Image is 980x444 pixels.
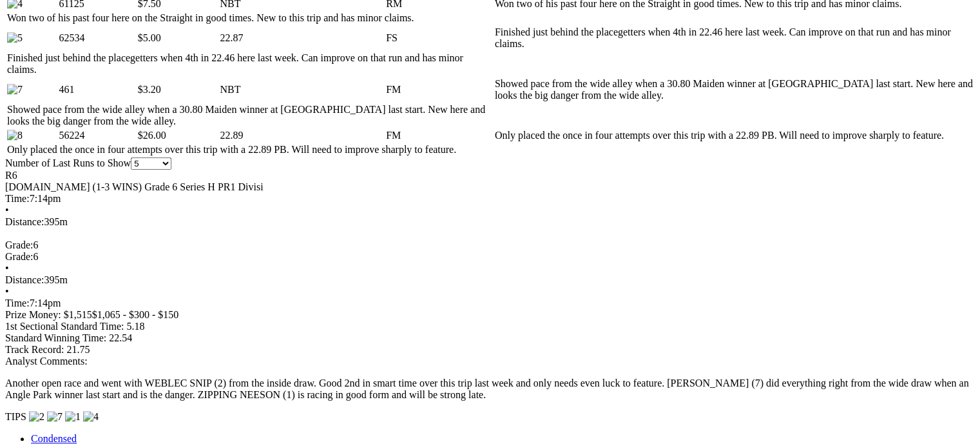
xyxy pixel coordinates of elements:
img: 2 [29,411,44,423]
p: Another open race and went with WEBLEC SNIP (2) from the inside draw. Good 2nd in smart time over... [5,378,975,401]
img: 1 [65,411,81,423]
td: FM [385,129,493,142]
td: Showed pace from the wide alley when a 30.80 Maiden winner at [GEOGRAPHIC_DATA] last start. New h... [494,77,974,102]
span: • [5,205,9,216]
span: Time: [5,193,30,204]
span: $1,065 - $300 - $150 [92,309,179,320]
span: $3.20 [138,84,161,95]
span: 1st Sectional Standard Time: [5,321,124,332]
td: 56224 [58,129,135,142]
span: Grade: [5,251,34,262]
span: 21.75 [66,344,90,355]
div: 395m [5,274,975,286]
td: Finished just behind the placegetters when 4th in 22.46 here last week. Can improve on that run a... [494,26,974,50]
td: FM [385,77,493,102]
a: Condensed [31,433,77,444]
div: 7:14pm [5,193,975,205]
span: $5.00 [138,32,161,43]
td: Finished just behind the placegetters when 4th in 22.46 here last week. Can improve on that run a... [6,52,493,76]
div: 6 [5,251,975,263]
div: 6 [5,239,975,251]
div: 7:14pm [5,298,975,309]
span: Grade: [5,239,34,250]
td: Won two of his past four here on the Straight in good times. New to this trip and has minor claims. [6,12,493,25]
td: 22.89 [219,129,384,142]
img: 5 [7,32,23,44]
span: • [5,263,9,274]
span: R6 [5,170,17,181]
td: Only placed the once in four attempts over this trip with a 22.89 PB. Will need to improve sharpl... [494,129,974,142]
td: FS [385,26,493,50]
span: • [5,286,9,297]
span: Standard Winning Time: [5,332,106,343]
div: Number of Last Runs to Show [5,157,975,170]
span: Track Record: [5,344,64,355]
td: 461 [58,77,135,102]
td: 22.87 [219,26,384,50]
span: Distance: [5,216,44,227]
span: 22.54 [109,332,132,343]
img: 7 [7,84,23,96]
img: 8 [7,130,23,141]
img: 4 [83,411,99,423]
span: 5.18 [126,321,144,332]
span: Distance: [5,274,44,285]
div: 395m [5,216,975,228]
span: Time: [5,298,30,308]
div: [DOMAIN_NAME] (1-3 WINS) Grade 6 Series H PR1 Divisi [5,181,975,193]
td: Showed pace from the wide alley when a 30.80 Maiden winner at [GEOGRAPHIC_DATA] last start. New h... [6,103,493,128]
td: Only placed the once in four attempts over this trip with a 22.89 PB. Will need to improve sharpl... [6,143,493,156]
td: 62534 [58,26,135,50]
span: $26.00 [138,130,166,141]
img: 7 [47,411,62,423]
div: Prize Money: $1,515 [5,309,975,321]
span: TIPS [5,411,26,422]
span: Analyst Comments: [5,356,88,367]
td: NBT [219,77,384,102]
